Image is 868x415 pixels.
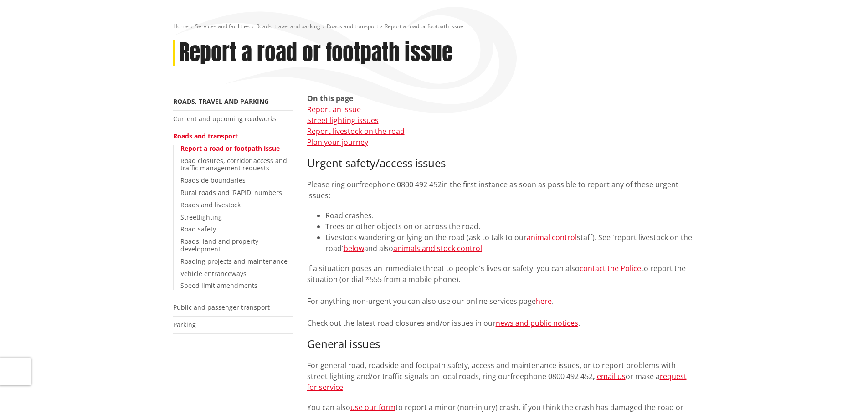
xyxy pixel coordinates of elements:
[536,296,552,306] a: here
[307,179,695,201] p: freephone 0800 492 452
[173,97,269,106] a: Roads, travel and parking
[180,281,257,290] a: Speed limit amendments
[642,371,660,381] span: ake a
[578,318,580,328] span: .
[307,179,359,190] span: Please ring our
[180,269,247,278] a: Vehicle entranceways
[180,225,216,233] a: Road safety
[307,263,695,328] p: If a situation poses an immediate threat to people's lives or safety, you can also
[173,132,238,140] a: Roads and transport
[325,221,695,232] li: Trees or other objects on or across the road.
[173,23,695,31] nav: breadcrumb
[307,360,676,381] span: For general road, roadside and footpath safety, access and maintenance issues, or to report probl...
[350,402,395,412] a: use our form
[307,126,405,136] a: Report livestock on the road
[597,371,626,381] a: email us
[195,22,250,30] a: Services and facilities
[580,263,641,273] a: contact the Police
[173,22,189,30] a: Home
[307,157,695,170] h3: Urgent safety/access issues
[307,336,380,351] span: General issues
[527,232,577,242] a: animal control
[307,104,361,114] a: Report an issue
[325,210,374,220] span: Road crashes.
[385,22,463,30] span: Report a road or footpath issue
[344,243,364,253] a: below
[393,243,482,253] a: animals and stock control
[307,179,678,200] span: in the first instance as soon as possible to report any of these urgent issues:
[307,402,350,412] span: You can also
[343,382,345,392] span: .
[179,40,452,66] h1: Report a road or footpath issue
[173,114,277,123] a: Current and upcoming roadworks
[496,318,578,328] a: news and public notices
[307,360,695,393] p: freephone 0800 492 452
[180,156,287,173] a: Road closures, corridor access and traffic management requests
[325,232,695,254] li: Livestock wandering or lying on the road (ask to talk to our staff). See 'report livestock on the...
[180,176,246,184] a: Roadside boundaries
[327,22,378,30] a: Roads and transport
[307,371,687,392] a: request for service
[173,303,270,312] a: Public and passenger transport
[180,257,288,266] a: Roading projects and maintenance
[256,22,320,30] a: Roads, travel and parking
[180,144,280,153] a: Report a road or footpath issue
[307,137,368,147] a: Plan your journey
[173,320,196,329] a: Parking
[180,200,241,209] a: Roads and livestock
[180,188,282,197] a: Rural roads and 'RAPID' numbers
[593,371,595,381] strong: ,
[180,237,258,253] a: Roads, land and property development
[307,115,379,125] a: Street lighting issues
[180,213,222,221] a: Streetlighting
[307,93,353,103] strong: On this page
[625,263,641,273] span: olice
[626,371,642,381] span: or m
